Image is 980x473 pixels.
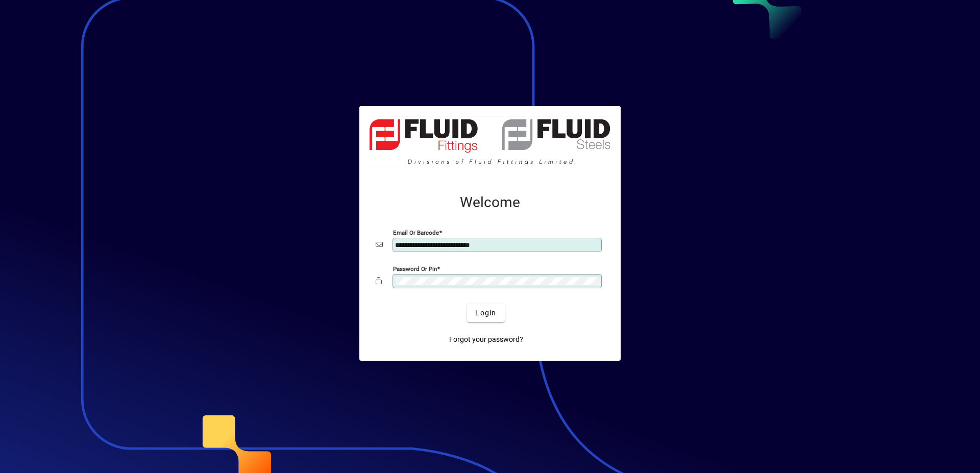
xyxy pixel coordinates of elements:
span: Login [475,308,496,318]
button: Login [467,304,504,322]
mat-label: Email or Barcode [393,229,439,236]
mat-label: Password or Pin [393,265,437,272]
a: Forgot your password? [445,330,527,348]
span: Forgot your password? [449,334,523,345]
h2: Welcome [376,194,604,211]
